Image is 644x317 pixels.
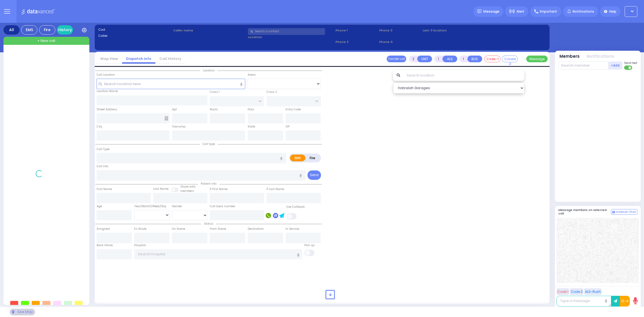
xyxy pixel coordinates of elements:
[172,125,185,129] label: Township
[3,25,20,35] div: All
[573,9,594,14] span: Notifications
[609,61,623,70] button: +Add
[335,28,377,33] span: Phone 1
[266,90,277,94] label: Cross 2
[248,125,255,129] label: State
[526,56,548,62] button: Message
[502,56,518,62] button: Covered
[624,61,637,65] span: Send text
[97,79,245,89] input: Search location here
[248,73,256,77] label: Areas
[37,38,55,43] span: + New call
[387,56,406,62] button: Transfer call
[198,182,219,186] span: Patient info
[210,90,219,94] label: Cross 1
[200,68,217,72] span: Location
[97,164,108,169] label: Call Info
[39,25,55,35] div: Fire
[442,56,457,62] button: ALS
[98,34,171,38] label: Caller:
[57,25,73,35] a: History
[21,25,37,35] div: EMS
[379,40,421,44] span: Phone 4
[134,227,147,231] label: En Route
[612,211,615,214] img: comment-alt.png
[210,204,235,209] label: Call back number
[172,204,182,209] label: Gender
[97,89,118,93] label: Location Name
[286,227,299,231] label: In Service
[557,288,569,295] button: Code 1
[98,27,171,32] label: Cad:
[97,147,109,151] label: Call Type
[286,107,301,112] label: Entry Code
[403,70,524,81] input: Search location
[540,9,557,14] span: Important
[248,227,264,231] label: Destination
[379,28,421,33] span: Phone 3
[286,205,305,209] label: Use Callback
[97,243,113,247] label: Back Home
[153,187,169,191] label: Last Name
[180,185,196,189] small: Share with
[248,35,334,39] label: Location
[286,125,290,129] label: ZIP
[172,227,185,231] label: On Scene
[210,227,226,231] label: From Scene
[616,210,636,214] span: Internal Chat
[335,40,377,44] span: Phone 2
[173,28,246,33] label: Caller name
[97,107,117,112] label: Street Address
[467,56,482,62] button: BUS
[134,249,302,259] input: Search hospital
[21,8,57,15] img: Logo
[248,28,325,35] input: Search a contact
[570,288,583,295] button: Code 2
[477,9,481,13] img: message.svg
[308,170,321,180] button: Send
[266,187,284,191] label: P Last Name
[97,227,110,231] label: Assigned
[559,53,580,60] button: Members
[210,107,218,112] label: Room
[96,56,122,61] a: Map View
[584,288,602,295] button: ALS-Rush
[305,155,320,161] label: Fire
[611,209,637,215] button: Internal Chat
[97,125,102,129] label: City
[155,56,185,61] a: Call History
[200,142,218,146] span: Call type
[172,107,177,112] label: Apt
[483,9,499,14] span: Message
[134,243,146,247] label: Hospital
[609,9,616,14] span: Help
[122,56,155,61] a: Dispatch info
[620,296,630,307] button: 10-4
[587,53,614,60] button: Notifications
[423,28,484,33] label: Last 3 location
[164,116,168,121] span: Other building occupants
[210,187,228,191] label: P First Name
[290,155,306,161] label: EMS
[97,187,112,191] label: First Name
[97,73,115,77] label: Call Location
[417,56,432,62] button: UNIT
[248,107,254,112] label: Floor
[97,204,102,209] label: Age
[180,189,194,193] span: members
[517,9,524,14] span: Alert
[624,65,633,70] label: Turn off text
[558,61,609,70] input: Search member
[558,208,611,215] h5: Message members on selected call
[304,243,314,247] label: Pick up
[201,222,216,226] span: Status
[134,204,170,209] div: Year/Month/Week/Day
[10,309,35,315] div: See map
[484,56,500,62] button: Code-1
